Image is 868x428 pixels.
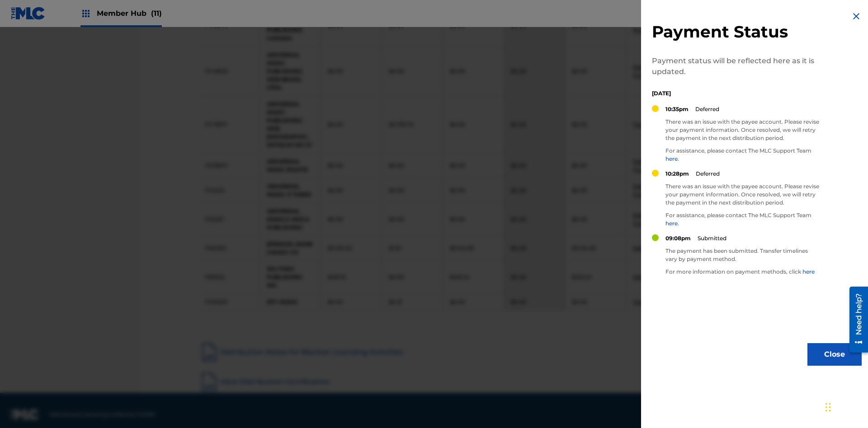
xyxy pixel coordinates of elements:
p: There was an issue with the payee account. Please revise your payment information. Once resolved,... [665,182,819,207]
iframe: Chat Widget [823,385,868,428]
p: The payment has been submitted. Transfer timelines vary by payment method. [665,247,819,263]
img: MLC Logo [11,7,46,20]
p: There was an issue with the payee account. Please revise your payment information. Once resolved,... [665,118,819,142]
button: Close [807,343,862,366]
h2: Payment Status [652,22,819,42]
img: Top Rightsholders [80,8,91,19]
p: 09:08pm [665,234,691,242]
a: here. [665,155,679,162]
div: Drag [826,394,831,421]
span: Member Hub [97,8,162,19]
p: [DATE] [652,89,819,98]
p: For assistance, please contact The MLC Support Team [665,211,819,228]
p: Submitted [698,234,726,242]
a: here [802,268,815,275]
p: Deferred [695,105,719,113]
a: here. [665,220,679,227]
iframe: Resource Center [843,283,868,357]
span: (11) [151,9,162,18]
p: For more information on payment methods, click [665,268,819,276]
p: Deferred [696,170,720,178]
p: 10:35pm [665,105,689,113]
p: Payment status will be reflected here as it is updated. [652,56,819,77]
p: For assistance, please contact The MLC Support Team [665,147,819,163]
p: 10:28pm [665,170,689,178]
